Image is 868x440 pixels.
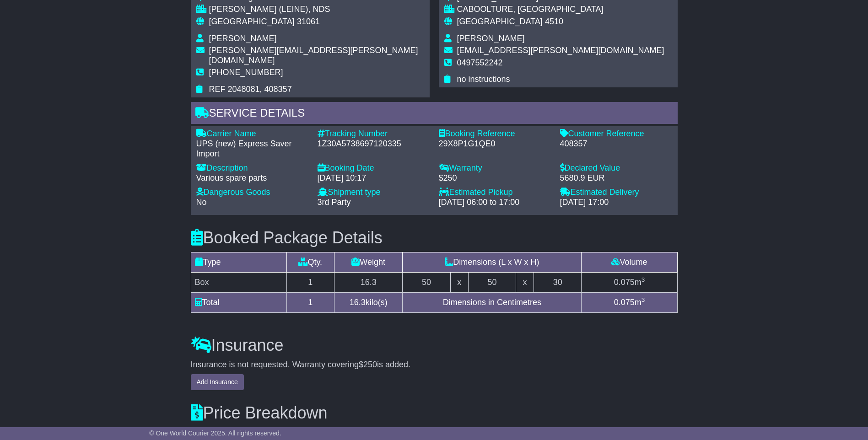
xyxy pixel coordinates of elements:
[196,129,308,139] div: Carrier Name
[209,17,295,26] span: [GEOGRAPHIC_DATA]
[439,173,551,183] div: $250
[457,58,503,67] span: 0497552242
[582,293,677,313] td: m
[560,173,672,183] div: 5680.9 EUR
[149,429,281,437] span: © One World Courier 2025. All rights reserved.
[516,273,534,293] td: x
[582,252,677,273] td: Volume
[642,276,645,283] sup: 3
[582,273,677,293] td: m
[450,273,468,293] td: x
[297,17,320,26] span: 31061
[191,360,678,370] div: Insurance is not requested. Warranty covering is added.
[468,273,516,293] td: 50
[196,173,308,183] div: Various spare parts
[209,34,277,43] span: [PERSON_NAME]
[560,163,672,173] div: Declared Value
[403,293,582,313] td: Dimensions in Centimetres
[457,46,664,55] span: [EMAIL_ADDRESS][PERSON_NAME][DOMAIN_NAME]
[642,296,645,303] sup: 3
[318,129,430,139] div: Tracking Number
[457,5,664,15] div: CABOOLTURE, [GEOGRAPHIC_DATA]
[560,198,672,208] div: [DATE] 17:00
[334,293,403,313] td: kilo(s)
[318,188,430,198] div: Shipment type
[191,293,286,313] td: Total
[457,17,543,26] span: [GEOGRAPHIC_DATA]
[286,273,334,293] td: 1
[359,360,377,369] span: $250
[560,139,672,149] div: 408357
[191,273,286,293] td: Box
[191,336,678,354] h3: Insurance
[439,188,551,198] div: Estimated Pickup
[439,139,551,149] div: 29X8P1G1QE0
[614,298,635,307] span: 0.075
[286,252,334,273] td: Qty.
[191,102,678,127] div: Service Details
[334,252,403,273] td: Weight
[560,188,672,198] div: Estimated Delivery
[545,17,563,26] span: 4510
[209,85,292,94] span: REF 2048081, 408357
[439,163,551,173] div: Warranty
[196,139,308,159] div: UPS (new) Express Saver Import
[209,5,424,15] div: [PERSON_NAME] (LEINE), NDS
[286,293,334,313] td: 1
[209,68,283,77] span: [PHONE_NUMBER]
[560,129,672,139] div: Customer Reference
[196,163,308,173] div: Description
[534,273,582,293] td: 30
[318,173,430,183] div: [DATE] 10:17
[334,273,403,293] td: 16.3
[191,252,286,273] td: Type
[403,252,582,273] td: Dimensions (L x W x H)
[439,198,551,208] div: [DATE] 06:00 to 17:00
[318,198,351,207] span: 3rd Party
[196,188,308,198] div: Dangerous Goods
[403,273,451,293] td: 50
[457,75,510,84] span: no instructions
[196,198,207,207] span: No
[209,46,418,65] span: [PERSON_NAME][EMAIL_ADDRESS][PERSON_NAME][DOMAIN_NAME]
[191,229,678,247] h3: Booked Package Details
[457,34,525,43] span: [PERSON_NAME]
[439,129,551,139] div: Booking Reference
[614,278,635,287] span: 0.075
[350,298,366,307] span: 16.3
[191,404,678,422] h3: Price Breakdown
[318,139,430,149] div: 1Z30A5738697120335
[318,163,430,173] div: Booking Date
[191,374,244,390] button: Add Insurance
